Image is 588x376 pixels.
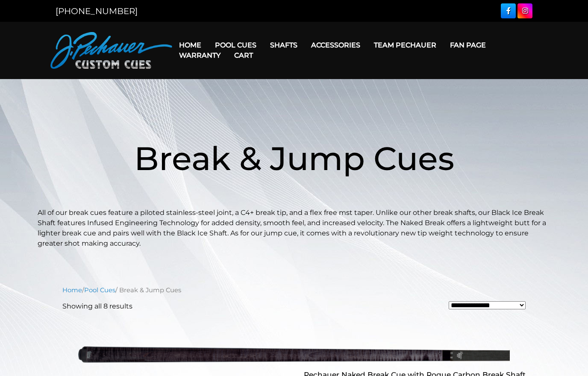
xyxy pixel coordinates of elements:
a: Home [172,34,208,56]
img: Pechauer Custom Cues [50,32,172,69]
select: Shop order [449,301,526,309]
p: All of our break cues feature a piloted stainless-steel joint, a C4+ break tip, and a flex free m... [38,208,550,249]
a: Accessories [304,34,367,56]
a: Warranty [172,44,227,66]
span: Break & Jump Cues [134,138,454,178]
a: Team Pechauer [367,34,443,56]
a: Pool Cues [208,34,263,56]
p: Showing all 8 results [62,301,132,311]
a: Shafts [263,34,304,56]
a: Home [62,286,82,294]
a: Cart [227,44,260,66]
a: Fan Page [443,34,493,56]
nav: Breadcrumb [62,285,526,295]
a: [PHONE_NUMBER] [56,6,138,16]
a: Pool Cues [84,286,115,294]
